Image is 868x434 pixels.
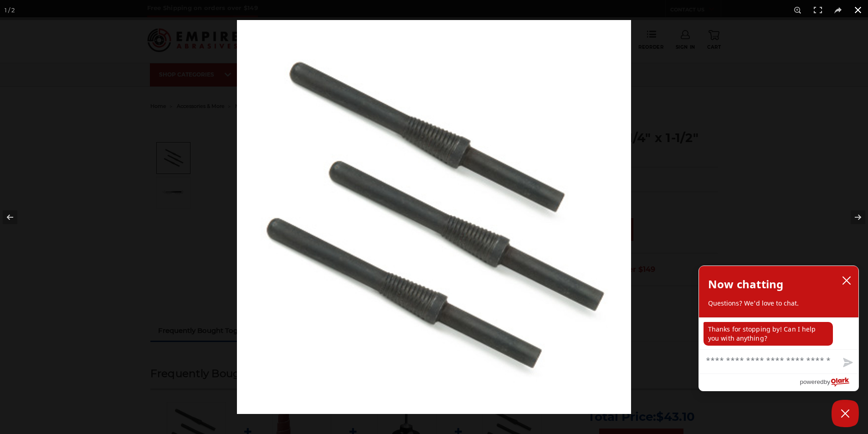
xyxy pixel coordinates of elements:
[836,194,868,240] button: Next (arrow right)
[699,317,858,349] div: chat
[708,299,849,308] p: Questions? We'd love to chat.
[708,275,783,293] h2: Now chatting
[839,274,854,287] button: close chatbox
[800,374,858,391] a: Powered by Olark
[836,352,858,373] button: Send message
[699,266,859,391] div: olark chatbox
[824,376,830,388] span: by
[800,376,823,388] span: powered
[704,322,833,346] p: Thanks for stopping by! Can I help you with anything?
[832,400,859,427] button: Close Chatbox
[237,20,631,414] img: Cartridge_Roll_Mandrel__78679.1584811467.jpg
